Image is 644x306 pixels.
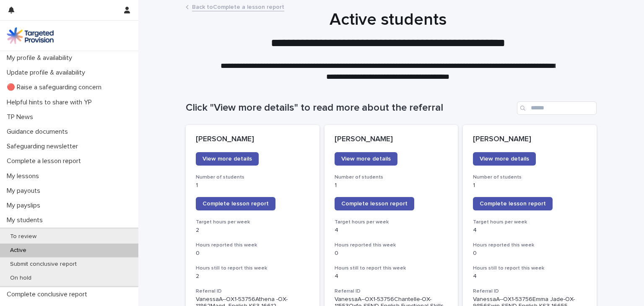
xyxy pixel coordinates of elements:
[3,143,85,150] p: Safeguarding newsletter
[3,99,99,106] p: Helpful hints to share with YP
[3,128,75,136] p: Guidance documents
[196,182,309,189] p: 1
[3,290,94,298] p: Complete conclusive report
[473,197,553,210] a: Complete lesson report
[3,54,79,62] p: My profile & availability
[473,182,587,189] p: 1
[473,227,587,234] p: 4
[7,27,54,44] img: M5nRWzHhSzIhMunXDL62
[335,152,397,166] a: View more details
[196,227,309,234] p: 2
[196,288,309,295] h3: Referral ID
[3,113,40,121] p: TP News
[341,201,408,207] span: Complete lesson report
[3,275,38,282] p: On hold
[473,250,587,257] p: 0
[3,233,43,240] p: To review
[3,187,47,195] p: My payouts
[473,288,587,295] h3: Referral ID
[3,216,49,224] p: My students
[335,174,448,181] h3: Number of students
[196,135,309,144] p: [PERSON_NAME]
[182,10,593,30] h1: Active students
[480,156,529,162] span: View more details
[203,156,252,162] span: View more details
[3,69,92,77] p: Update profile & availability
[335,250,448,257] p: 0
[480,201,546,207] span: Complete lesson report
[196,250,309,257] p: 0
[335,265,448,272] h3: Hours still to report this week
[3,172,46,180] p: My lessons
[335,273,448,280] p: 4
[3,202,47,210] p: My payslips
[3,247,33,254] p: Active
[473,273,587,280] p: 4
[335,135,448,144] p: [PERSON_NAME]
[196,273,309,280] p: 2
[196,152,259,166] a: View more details
[335,197,414,210] a: Complete lesson report
[186,102,514,114] h1: Click "View more details" to read more about the referral
[3,83,108,91] p: 🔴 Raise a safeguarding concern
[473,242,587,249] h3: Hours reported this week
[3,261,83,268] p: Submit conclusive report
[335,219,448,226] h3: Target hours per week
[473,135,587,144] p: [PERSON_NAME]
[473,265,587,272] h3: Hours still to report this week
[335,288,448,295] h3: Referral ID
[196,219,309,226] h3: Target hours per week
[196,174,309,181] h3: Number of students
[196,265,309,272] h3: Hours still to report this week
[473,152,536,166] a: View more details
[196,197,275,210] a: Complete lesson report
[473,219,587,226] h3: Target hours per week
[473,174,587,181] h3: Number of students
[341,156,391,162] span: View more details
[3,157,88,165] p: Complete a lesson report
[203,201,269,207] span: Complete lesson report
[335,242,448,249] h3: Hours reported this week
[335,182,448,189] p: 1
[335,227,448,234] p: 4
[517,101,597,115] input: Search
[196,242,309,249] h3: Hours reported this week
[192,2,284,11] a: Back toComplete a lesson report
